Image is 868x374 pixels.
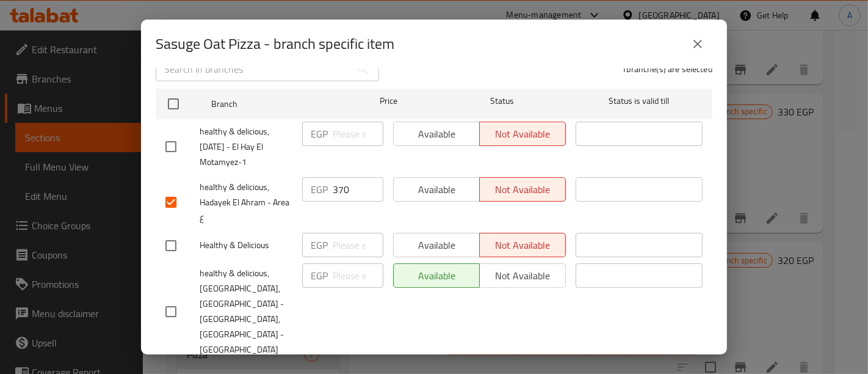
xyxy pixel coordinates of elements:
[211,97,338,112] span: Branch
[333,263,383,288] input: Please enter price
[333,233,383,257] input: Please enter price
[200,124,292,170] span: healthy & delicious, [DATE] - El Hay El Motamyez-1
[156,34,394,54] h2: Sasuge Oat Pizza - branch specific item
[311,127,328,141] p: EGP
[311,182,328,197] p: EGP
[200,238,292,253] span: Healthy & Delicious
[485,181,561,199] span: Not available
[479,177,566,202] button: Not available
[311,238,328,252] p: EGP
[439,94,566,109] span: Status
[393,177,480,202] button: Available
[200,266,292,358] span: healthy & delicious, [GEOGRAPHIC_DATA], [GEOGRAPHIC_DATA] - [GEOGRAPHIC_DATA],[GEOGRAPHIC_DATA] -...
[333,122,383,146] input: Please enter price
[333,177,383,202] input: Please enter price
[348,94,429,109] span: Price
[399,181,475,199] span: Available
[621,63,712,75] p: 1 branche(s) are selected
[311,268,328,283] p: EGP
[683,29,712,59] button: close
[576,94,703,109] span: Status is valid till
[156,57,351,81] input: Search in branches
[200,180,292,226] span: healthy & delicious, Hadayek El Ahram - Area ع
